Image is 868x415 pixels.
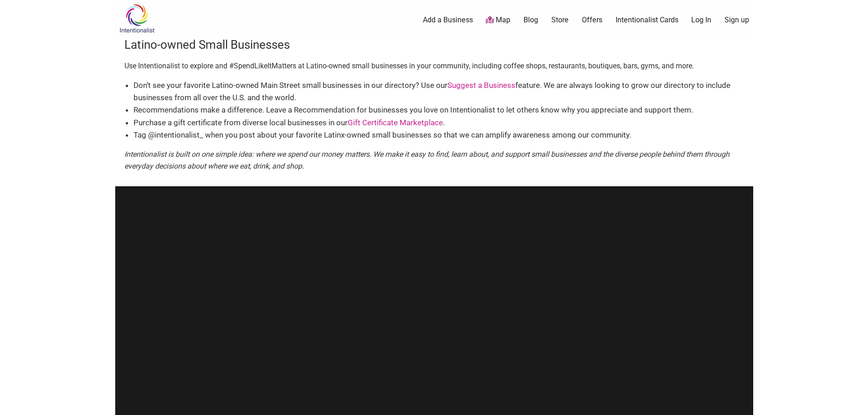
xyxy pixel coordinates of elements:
li: Recommendations make a difference. Leave a Recommendation for businesses you love on Intentionali... [134,104,744,116]
li: Tag @intentionalist_ when you post about your favorite Latinx-owned small businesses so that we c... [134,129,744,141]
a: Map [486,15,510,26]
img: Intentionalist [115,4,159,33]
a: Log In [691,15,711,25]
a: Gift Certificate Marketplace [348,118,443,127]
h3: Latino-owned Small Businesses [124,36,744,53]
a: Sign up [724,15,749,25]
a: Intentionalist Cards [616,15,678,25]
a: Suggest a Business [447,81,515,90]
a: Offers [582,15,602,25]
em: Intentionalist is built on one simple idea: where we spend our money matters. We make it easy to ... [124,150,729,170]
a: Add a Business [423,15,473,25]
a: Store [551,15,569,25]
li: Purchase a gift certificate from diverse local businesses in our . [134,117,744,129]
li: Don’t see your favorite Latino-owned Main Street small businesses in our directory? Use our featu... [134,79,744,104]
p: Use Intentionalist to explore and #SpendLikeItMatters at Latino-owned small businesses in your co... [124,60,744,72]
a: Blog [524,15,538,25]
